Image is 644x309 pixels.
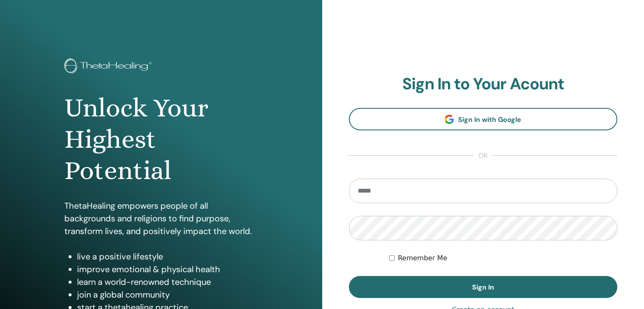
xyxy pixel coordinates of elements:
h1: Unlock Your Highest Potential [64,92,258,187]
li: live a positive lifestyle [77,250,258,263]
a: Sign In with Google [349,108,618,130]
div: Keep me authenticated indefinitely or until I manually logout [389,253,617,263]
li: join a global community [77,288,258,301]
li: improve emotional & physical health [77,263,258,276]
button: Sign In [349,276,618,298]
p: ThetaHealing empowers people of all backgrounds and religions to find purpose, transform lives, a... [64,199,258,237]
span: or [474,151,492,161]
li: learn a world-renowned technique [77,276,258,288]
h2: Sign In to Your Acount [349,74,618,94]
label: Remember Me [398,253,448,263]
span: Sign In with Google [458,115,521,124]
span: Sign In [472,283,494,292]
